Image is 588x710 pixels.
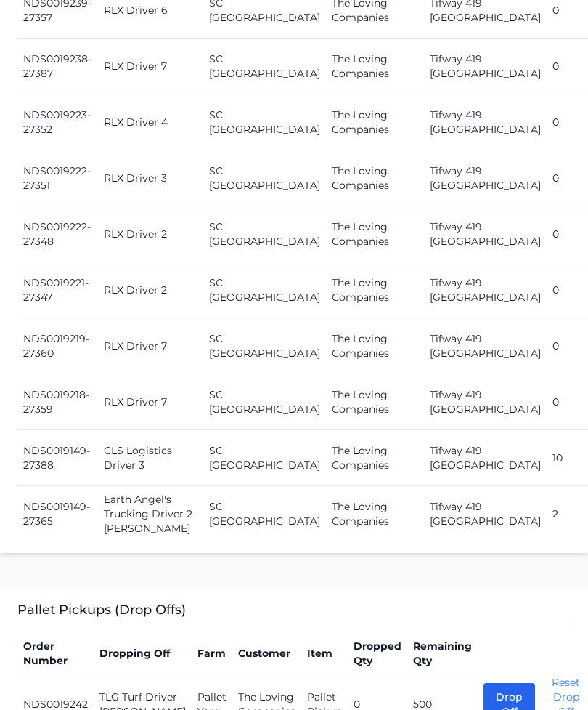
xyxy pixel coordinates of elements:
td: Tifway 419 [GEOGRAPHIC_DATA] [424,94,547,150]
td: NDS0019219-27360 [17,318,98,374]
td: RLX Driver 7 [98,374,203,430]
th: Remaining Qty [407,638,478,669]
td: Tifway 419 [GEOGRAPHIC_DATA] [424,262,547,318]
td: Tifway 419 [GEOGRAPHIC_DATA] [424,318,547,374]
td: SC [GEOGRAPHIC_DATA] [203,206,326,262]
td: The Loving Companies [326,94,424,150]
td: NDS0019222-27351 [17,150,98,206]
td: SC [GEOGRAPHIC_DATA] [203,39,326,94]
th: Farm [192,638,232,669]
th: Dropped Qty [348,638,407,669]
td: RLX Driver 7 [98,318,203,374]
td: Tifway 419 [GEOGRAPHIC_DATA] [424,374,547,430]
td: The Loving Companies [326,374,424,430]
td: SC [GEOGRAPHIC_DATA] [203,150,326,206]
td: NDS0019149-27388 [17,430,98,486]
td: NDS0019221-27347 [17,262,98,318]
th: Item [301,638,348,669]
td: The Loving Companies [326,150,424,206]
td: SC [GEOGRAPHIC_DATA] [203,318,326,374]
td: SC [GEOGRAPHIC_DATA] [203,486,326,542]
th: Customer [232,638,301,669]
td: The Loving Companies [326,430,424,486]
td: Tifway 419 [GEOGRAPHIC_DATA] [424,486,547,542]
td: The Loving Companies [326,206,424,262]
td: CLS Logistics Driver 3 [98,430,203,486]
td: The Loving Companies [326,486,424,542]
td: The Loving Companies [326,39,424,94]
td: SC [GEOGRAPHIC_DATA] [203,430,326,486]
td: NDS0019223-27352 [17,94,98,150]
td: SC [GEOGRAPHIC_DATA] [203,94,326,150]
td: SC [GEOGRAPHIC_DATA] [203,374,326,430]
td: SC [GEOGRAPHIC_DATA] [203,262,326,318]
td: RLX Driver 2 [98,262,203,318]
td: NDS0019238-27387 [17,39,98,94]
td: Tifway 419 [GEOGRAPHIC_DATA] [424,150,547,206]
td: Tifway 419 [GEOGRAPHIC_DATA] [424,39,547,94]
th: Dropping Off [94,638,192,669]
td: NDS0019222-27348 [17,206,98,262]
th: Order Number [17,638,94,669]
td: NDS0019149-27365 [17,486,98,542]
td: The Loving Companies [326,318,424,374]
td: RLX Driver 3 [98,150,203,206]
td: NDS0019218-27359 [17,374,98,430]
td: Tifway 419 [GEOGRAPHIC_DATA] [424,430,547,486]
td: RLX Driver 2 [98,206,203,262]
td: RLX Driver 4 [98,94,203,150]
td: Earth Angel's Trucking Driver 2 [PERSON_NAME] [98,486,203,542]
h3: Pallet Pickups (Drop Offs) [17,600,571,626]
td: RLX Driver 7 [98,39,203,94]
td: The Loving Companies [326,262,424,318]
td: Tifway 419 [GEOGRAPHIC_DATA] [424,206,547,262]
